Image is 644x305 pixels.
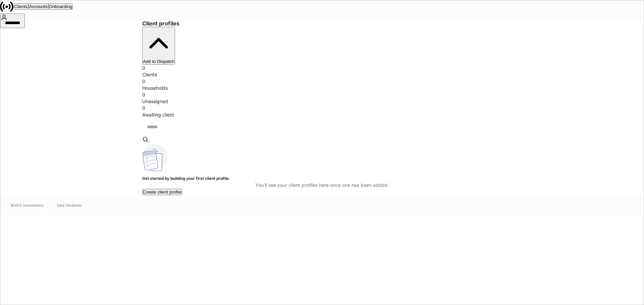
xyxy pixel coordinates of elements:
div: Onboarding [49,4,72,9]
div: Accounts [29,4,48,9]
p: You'll see your client profiles here once one has been added. [142,182,502,188]
button: Onboarding [48,3,73,10]
h5: Get started by building your first client profile. [142,175,502,182]
a: Data Disclaimer [57,203,82,208]
div: 0 [142,78,502,85]
div: Awaiting client [142,111,502,118]
button: Clients [13,3,29,10]
div: Clients [14,4,28,9]
div: 0 [142,65,502,71]
div: 0Awaiting client [142,105,502,118]
div: Add to Dispatch [143,59,174,64]
h3: Client profiles [142,20,502,27]
span: © 2025 OneAdvisory [11,203,44,208]
div: Clients [142,71,502,78]
button: Create client profile [142,189,182,195]
div: 0Unassigned [142,91,502,105]
button: Accounts [29,3,48,10]
div: Households [142,85,502,91]
div: Create client profile [143,189,181,195]
div: 0 [142,91,502,98]
div: 0 [142,105,502,111]
div: Unassigned [142,98,502,105]
button: Add to Dispatch [142,27,175,65]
